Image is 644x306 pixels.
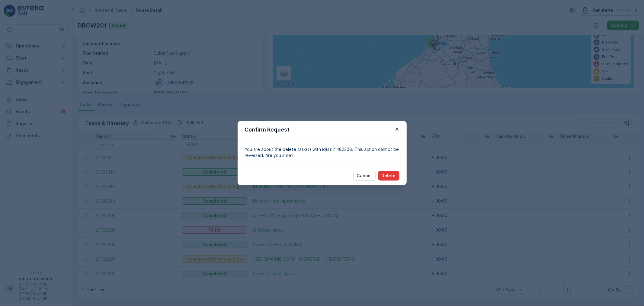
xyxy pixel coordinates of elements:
[245,146,399,158] p: You are about the delete task(s) with id(s):21182306. This action cannot be reversed. Are you sure?
[353,171,376,181] button: Cancel
[245,125,290,134] p: Confirm Request
[378,171,399,181] button: Delete
[382,173,396,179] p: Delete
[357,173,372,179] p: Cancel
